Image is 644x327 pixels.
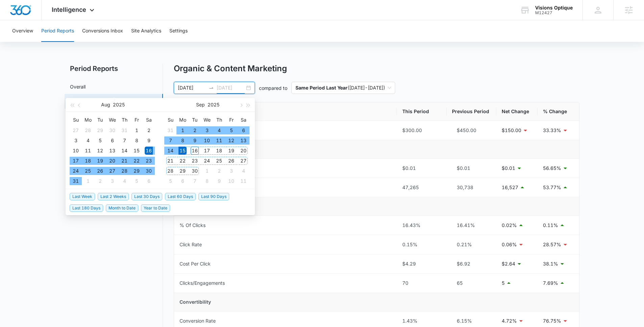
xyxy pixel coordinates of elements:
[201,176,213,186] td: 2025-10-08
[94,166,106,176] td: 2025-08-26
[201,115,213,125] th: We
[120,126,128,134] div: 31
[189,146,201,156] td: 2025-09-16
[176,115,189,125] th: Mo
[543,260,558,268] p: 38.1%
[225,115,237,125] th: Fr
[101,98,110,111] button: Aug
[84,167,92,175] div: 25
[176,156,189,166] td: 2025-09-22
[196,98,205,111] button: Sep
[70,146,82,156] td: 2025-08-10
[178,147,187,155] div: 15
[180,317,216,325] div: Conversion Rate
[178,126,187,134] div: 1
[118,166,130,176] td: 2025-08-28
[164,135,176,146] td: 2025-09-07
[70,176,82,186] td: 2025-08-31
[452,222,491,229] div: 16.41%
[145,147,153,155] div: 16
[402,260,441,268] div: $4.29
[213,176,225,186] td: 2025-10-09
[203,177,211,185] div: 8
[208,98,219,111] button: 2025
[543,241,561,248] p: 28.57%
[452,279,491,287] div: 65
[189,156,201,166] td: 2025-09-23
[203,136,211,145] div: 10
[213,125,225,135] td: 2025-09-04
[70,204,103,212] span: Last 180 Days
[145,167,153,175] div: 30
[169,20,188,42] button: Settings
[225,166,237,176] td: 2025-10-03
[538,102,579,121] th: % Change
[96,167,104,175] div: 26
[402,317,441,325] div: 1.43%
[166,126,174,134] div: 31
[132,193,162,200] span: Last 30 Days
[213,166,225,176] td: 2025-10-02
[215,126,223,134] div: 4
[133,136,141,145] div: 8
[174,293,579,311] td: Convertibility
[82,115,94,125] th: Mo
[191,167,199,175] div: 30
[84,177,92,185] div: 1
[215,136,223,145] div: 11
[237,135,249,146] td: 2025-09-13
[174,140,579,159] td: Visibility
[94,115,106,125] th: Tu
[106,146,118,156] td: 2025-08-13
[227,157,235,165] div: 26
[502,260,515,268] p: $2.64
[209,85,214,91] span: to
[130,176,143,186] td: 2025-09-05
[106,204,138,212] span: Month to Date
[82,156,94,166] td: 2025-08-18
[96,177,104,185] div: 2
[452,127,491,134] div: $450.00
[180,222,206,229] div: % Of Clicks
[82,166,94,176] td: 2025-08-25
[70,125,82,135] td: 2025-07-27
[239,147,247,155] div: 20
[133,126,141,134] div: 1
[12,20,33,42] button: Overview
[65,64,163,74] h2: Period Reports
[94,135,106,146] td: 2025-08-05
[191,157,199,165] div: 23
[201,146,213,156] td: 2025-09-17
[225,156,237,166] td: 2025-09-26
[502,241,517,248] p: 0.06%
[239,126,247,134] div: 6
[215,147,223,155] div: 18
[96,126,104,134] div: 29
[166,157,174,165] div: 21
[227,136,235,145] div: 12
[94,156,106,166] td: 2025-08-19
[203,147,211,155] div: 17
[189,115,201,125] th: Tu
[189,135,201,146] td: 2025-09-09
[237,176,249,186] td: 2025-10-11
[133,167,141,175] div: 29
[215,157,223,165] div: 25
[198,193,229,200] span: Last 90 Days
[213,135,225,146] td: 2025-09-11
[237,156,249,166] td: 2025-09-27
[131,20,161,42] button: Site Analytics
[209,85,214,91] span: swap-right
[227,177,235,185] div: 10
[535,10,573,15] div: account id
[143,115,155,125] th: Sa
[295,85,348,91] p: Same Period Last Year
[145,126,153,134] div: 2
[166,177,174,185] div: 5
[120,147,128,155] div: 14
[164,156,176,166] td: 2025-09-21
[72,157,80,165] div: 17
[130,115,143,125] th: Fr
[203,167,211,175] div: 1
[178,136,187,145] div: 8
